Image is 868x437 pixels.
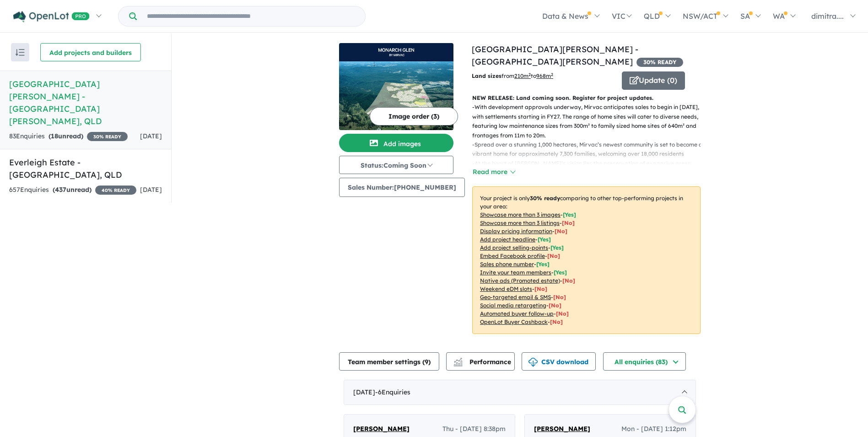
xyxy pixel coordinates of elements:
span: [No] [550,318,563,325]
span: [No] [562,277,575,284]
u: Sales phone number [480,261,534,268]
u: Display pricing information [480,228,552,235]
p: - At the heart of [PERSON_NAME]’s vision lies the preservation of expansive green corridors and c... [472,159,708,197]
img: Monarch Glen Estate - Monarch Glen Logo [343,47,450,58]
button: Team member settings (9) [339,352,439,371]
span: [PERSON_NAME] [353,425,410,433]
span: Thu - [DATE] 8:38pm [442,424,506,435]
u: Embed Facebook profile [480,252,545,259]
button: Add images [339,134,453,152]
span: 30 % READY [87,132,128,141]
a: [PERSON_NAME] [353,424,410,435]
button: Image order (3) [370,107,458,126]
p: NEW RELEASE: Land coming soon. Register for project updates. [472,93,701,103]
span: 437 [55,186,66,194]
strong: ( unread) [53,186,92,194]
span: [ No ] [555,228,567,235]
span: - 6 Enquir ies [375,388,410,396]
button: CSV download [522,352,596,371]
input: Try estate name, suburb, builder or developer [139,6,363,26]
img: Monarch Glen Estate - Monarch Glen [339,61,453,130]
span: [ Yes ] [538,236,551,243]
strong: ( unread) [49,132,83,140]
span: [DATE] [140,132,162,140]
sup: 2 [528,72,531,77]
span: [No] [534,285,547,292]
img: line-chart.svg [454,358,462,363]
u: Showcase more than 3 images [480,211,561,218]
img: Openlot PRO Logo White [13,11,90,22]
span: [DATE] [140,186,162,194]
span: [No] [549,302,561,309]
u: Weekend eDM slots [480,285,532,292]
button: Read more [472,167,515,177]
u: Add project selling-points [480,244,548,251]
u: Automated buyer follow-up [480,310,554,317]
p: - With development approvals underway, Mirvac anticipates sales to begin in [DATE], with settleme... [472,103,708,140]
span: Performance [455,358,511,366]
button: Add projects and builders [40,43,141,61]
span: [ No ] [547,252,560,259]
span: 30 % READY [636,58,683,67]
u: Showcase more than 3 listings [480,219,560,226]
b: 30 % ready [530,195,560,202]
img: bar-chart.svg [453,361,463,366]
span: [ Yes ] [536,261,550,268]
u: Social media retargeting [480,302,546,309]
a: [GEOGRAPHIC_DATA][PERSON_NAME] - [GEOGRAPHIC_DATA][PERSON_NAME] [472,44,638,67]
span: 40 % READY [95,186,136,195]
span: to [531,72,553,79]
img: sort.svg [16,49,25,56]
u: 210 m [514,72,531,79]
span: 18 [51,132,58,140]
span: [No] [556,310,569,317]
u: Native ads (Promoted estate) [480,277,560,284]
a: Monarch Glen Estate - Monarch Glen LogoMonarch Glen Estate - Monarch Glen [339,43,453,130]
div: 83 Enquir ies [9,131,128,142]
a: [PERSON_NAME] [534,424,590,435]
u: Add project headline [480,236,535,243]
button: Status:Coming Soon [339,156,453,174]
span: [ Yes ] [550,244,564,251]
button: Sales Number:[PHONE_NUMBER] [339,178,465,197]
u: Invite your team members [480,269,551,276]
p: - Spread over a stunning 1,000 hectares, Mirvac’s newest community is set to become a vibrant hom... [472,140,708,159]
h5: [GEOGRAPHIC_DATA][PERSON_NAME] - [GEOGRAPHIC_DATA][PERSON_NAME] , QLD [9,78,162,127]
sup: 2 [551,72,553,77]
span: Mon - [DATE] 1:12pm [621,424,686,435]
h5: Everleigh Estate - [GEOGRAPHIC_DATA] , QLD [9,156,162,181]
p: from [472,71,615,81]
p: Your project is only comparing to other top-performing projects in your area: - - - - - - - - - -... [472,186,701,334]
button: Update (0) [622,71,685,90]
span: [ Yes ] [554,269,567,276]
span: [ Yes ] [563,211,576,218]
span: dimitra.... [811,11,844,21]
span: [ No ] [562,219,575,226]
img: download icon [528,358,538,367]
div: [DATE] [344,380,696,405]
span: [No] [553,294,566,300]
u: Geo-targeted email & SMS [480,294,551,300]
button: All enquiries (83) [603,352,686,371]
span: [PERSON_NAME] [534,425,590,433]
button: Performance [446,352,515,371]
div: 657 Enquir ies [9,185,136,196]
u: 968 m [536,72,553,79]
u: OpenLot Buyer Cashback [480,318,548,325]
b: Land sizes [472,72,501,79]
span: 9 [425,358,428,366]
